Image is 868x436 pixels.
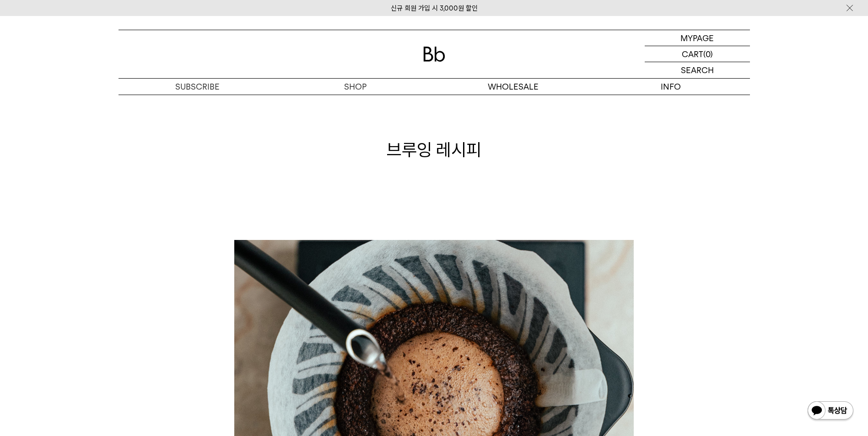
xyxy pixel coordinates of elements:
[807,400,854,422] img: 카카오톡 채널 1:1 채팅 버튼
[681,62,714,78] p: SEARCH
[423,47,445,62] img: 로고
[682,46,703,62] p: CART
[391,4,478,12] a: 신규 회원 가입 시 3,000원 할인
[645,46,750,62] a: CART (0)
[703,46,713,62] p: (0)
[119,79,276,95] a: SUBSCRIBE
[119,138,750,162] h1: 브루잉 레시피
[276,79,434,95] a: SHOP
[645,30,750,46] a: MYPAGE
[434,79,592,95] p: WHOLESALE
[592,79,750,95] p: INFO
[680,30,714,46] p: MYPAGE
